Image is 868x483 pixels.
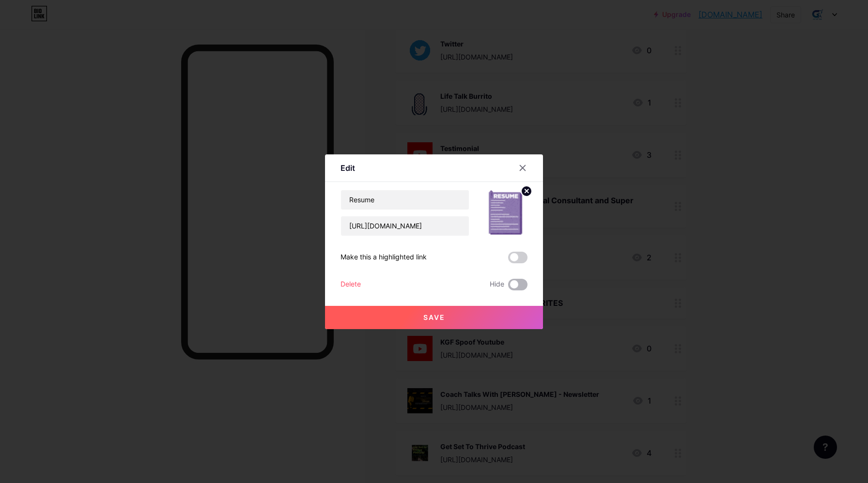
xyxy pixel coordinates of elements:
[341,252,427,263] div: Make this a highlighted link
[341,190,469,210] input: Title
[341,216,469,236] input: URL
[481,190,527,236] img: link_thumbnail
[325,306,543,329] button: Save
[490,279,504,290] span: Hide
[341,162,355,174] div: Edit
[341,279,361,290] div: Delete
[423,313,445,321] span: Save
